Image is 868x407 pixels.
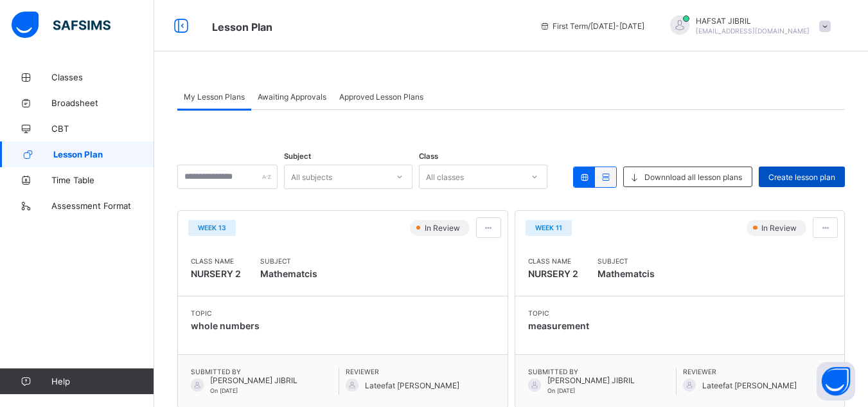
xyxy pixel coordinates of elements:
img: safsims [12,12,111,39]
span: On [DATE] [210,387,238,394]
span: Subject [284,152,311,161]
span: measurement [528,320,589,331]
span: Classes [51,72,154,82]
span: Lesson Plan [53,149,154,159]
span: session/term information [540,21,644,31]
span: On [DATE] [547,387,575,394]
span: Subject [260,257,317,265]
span: Subject [598,257,655,265]
span: Submitted By [191,368,339,375]
span: [PERSON_NAME] JIBRIL [210,375,297,385]
span: Lateefat [PERSON_NAME] [702,381,797,390]
span: [EMAIL_ADDRESS][DOMAIN_NAME] [696,27,810,35]
span: My Lesson Plans [184,92,245,102]
div: All subjects [291,165,332,189]
span: In Review [760,223,801,233]
span: Mathematcis [598,265,655,283]
span: Topic [528,309,589,317]
span: CBT [51,123,154,134]
span: Approved Lesson Plans [339,92,423,102]
span: WEEK 11 [535,224,562,231]
button: Open asap [817,362,855,401]
span: Class [419,152,438,161]
span: Reviewer [683,368,831,375]
span: Mathematcis [260,265,317,283]
span: Submitted By [528,368,676,375]
span: Lateefat [PERSON_NAME] [365,381,459,390]
span: HAFSAT JIBRIL [696,16,810,26]
span: Class Name [191,257,241,265]
span: NURSERY 2 [528,268,578,279]
span: WEEK 13 [198,224,226,231]
span: Create lesson plan [768,172,835,182]
span: Topic [191,309,260,317]
span: Reviewer [346,368,494,375]
span: Class Name [528,257,578,265]
div: All classes [426,165,464,189]
span: [PERSON_NAME] JIBRIL [547,375,635,385]
span: In Review [423,223,464,233]
span: Broadsheet [51,98,154,108]
span: Assessment Format [51,201,154,211]
span: whole numbers [191,320,260,331]
span: Time Table [51,175,154,185]
span: Lesson Plan [212,21,272,33]
span: Awaiting Approvals [258,92,326,102]
span: Help [51,376,154,386]
span: NURSERY 2 [191,268,241,279]
div: HAFSATJIBRIL [657,15,837,37]
span: Downnload all lesson plans [644,172,742,182]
